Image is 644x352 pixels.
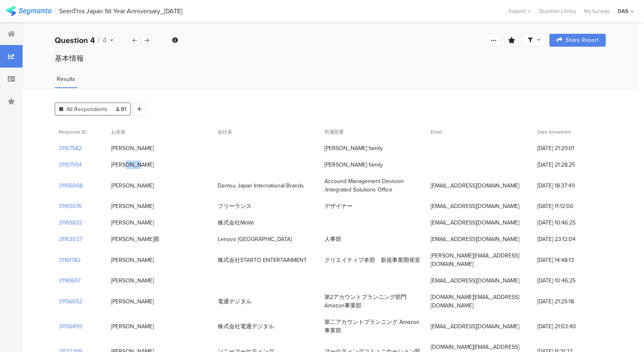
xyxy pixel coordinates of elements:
section: 31167582 [59,144,82,152]
div: [PERSON_NAME] [111,297,154,306]
div: [PERSON_NAME] [111,181,154,190]
div: Dentsu Japan International Brands [218,181,304,190]
span: [DATE] 11:12:00 [537,202,602,210]
div: [PERSON_NAME] [111,161,154,169]
span: Results [57,75,75,83]
div: [PERSON_NAME][EMAIL_ADDRESS][DOMAIN_NAME] [431,251,529,268]
a: Question Library [535,7,580,15]
div: | [55,6,56,16]
div: 株式会社STARTO ENTERTAINMENT [218,256,307,264]
span: 所属部署 [324,128,344,136]
div: [PERSON_NAME] family [324,161,383,169]
div: [EMAIL_ADDRESS][DOMAIN_NAME] [431,202,519,210]
div: [PERSON_NAME] [111,276,154,285]
div: [PERSON_NAME] [111,218,154,227]
section: 31163037 [59,235,82,243]
a: My Surveys [580,7,614,15]
div: クリエイティブ本部 新規事業開発室 [324,256,420,264]
section: 31161697 [59,276,80,285]
div: [EMAIL_ADDRESS][DOMAIN_NAME] [431,322,519,331]
div: [PERSON_NAME] [111,322,154,331]
div: 第2アカウントプランニング部門 Amazon事業部 [324,293,423,310]
span: 4 [102,34,107,46]
div: [PERSON_NAME] [111,144,154,152]
span: [DATE] 10:46:25 [537,276,602,285]
section: 31166068 [59,181,83,190]
div: Support [508,5,531,17]
span: [DATE] 14:48:13 [537,256,602,264]
div: SeenThis Japan 1st Year Anniversary_[DATE] [59,7,182,15]
div: 株式会社電通デジタル [218,322,274,331]
div: [DOMAIN_NAME][EMAIL_ADDRESS][DOMAIN_NAME] [431,293,529,310]
section: 31161782 [59,256,80,264]
div: フリーランス [218,202,252,210]
div: 人事部 [324,235,341,243]
span: All Respondents [66,105,107,113]
span: Share Report [566,37,599,43]
section: 31156652 [59,297,82,306]
span: 81 [116,105,126,113]
div: DAS [618,7,628,15]
div: [EMAIL_ADDRESS][DOMAIN_NAME] [431,235,519,243]
span: [DATE] 21:28:25 [537,161,602,169]
span: 会社名 [218,128,232,136]
div: 株式会社MoVe [218,218,254,227]
section: 31165632 [59,218,82,227]
section: 31165676 [59,202,82,210]
div: 電通デジタル [218,297,252,306]
div: [EMAIL_ADDRESS][DOMAIN_NAME] [431,276,519,285]
span: [DATE] 18:37:49 [537,181,602,190]
section: 31167554 [59,161,82,169]
span: [DATE] 21:25:18 [537,297,602,306]
div: 基本情報 [55,53,606,64]
div: [PERSON_NAME]那 [111,235,159,243]
img: segmanta logo [6,6,52,16]
div: [PERSON_NAME] family [324,144,383,152]
span: Date Answered [537,128,571,136]
span: [DATE] 10:46:25 [537,218,602,227]
b: Question 4 [55,34,95,46]
div: [EMAIL_ADDRESS][DOMAIN_NAME] [431,218,519,227]
div: [PERSON_NAME] [111,202,154,210]
span: [DATE] 21:29:01 [537,144,602,152]
span: Email [431,128,442,136]
div: Accound Management Devision /Integrated Solutions Office [324,177,423,194]
div: 第二アカウントプランニング Amazon事業部 [324,318,423,335]
section: 31156459 [59,322,82,331]
span: お名前 [111,128,126,136]
span: [DATE] 23:12:04 [537,235,602,243]
div: デザイナー [324,202,353,210]
span: [DATE] 21:03:40 [537,322,602,331]
div: [EMAIL_ADDRESS][DOMAIN_NAME] [431,181,519,190]
span: / [97,34,100,46]
div: Lenovo [GEOGRAPHIC_DATA] [218,235,292,243]
span: Response ID [59,128,86,136]
div: [PERSON_NAME] [111,256,154,264]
